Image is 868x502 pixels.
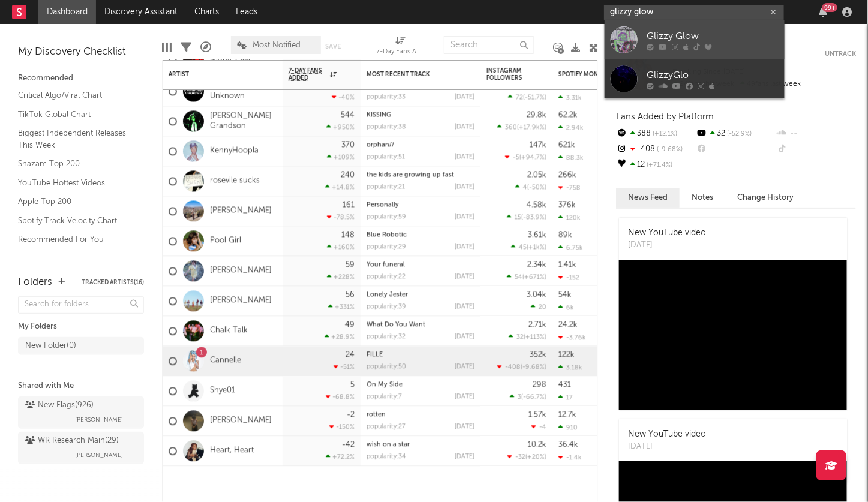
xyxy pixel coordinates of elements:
[367,172,454,179] a: the kids are growing up fast
[367,442,474,449] div: wish on a star
[455,304,474,311] div: [DATE]
[367,424,406,431] div: popularity: 27
[289,67,327,82] span: 7-Day Fans Added
[505,125,517,131] span: 360
[200,30,211,65] div: A&R Pipeline
[508,94,546,101] div: ( )
[558,201,576,209] div: 376k
[367,322,474,329] div: What Do You Want
[558,381,571,389] div: 431
[558,291,572,299] div: 54k
[616,112,714,121] span: Fans Added by Platform
[647,29,779,43] div: Glizzy Glow
[367,334,406,341] div: popularity: 32
[210,416,272,426] a: [PERSON_NAME]
[75,413,123,427] span: [PERSON_NAME]
[18,214,132,227] a: Spotify Track Velocity Chart
[533,381,546,389] div: 298
[367,412,474,419] div: rotten
[558,111,578,119] div: 62.2k
[326,393,355,401] div: -68.8 %
[515,455,525,461] span: -32
[616,142,696,157] div: -408
[527,291,546,299] div: 3.04k
[18,233,132,246] a: Recommended For You
[346,291,355,299] div: 56
[367,184,405,191] div: popularity: 21
[25,339,76,353] div: New Folder ( 0 )
[18,275,52,290] div: Folders
[18,108,132,121] a: TikTok Global Chart
[346,351,355,359] div: 24
[486,67,528,82] div: Instagram Followers
[525,95,545,101] span: -51.7 %
[558,351,575,359] div: 122k
[616,157,696,173] div: 12
[367,262,474,269] div: Your funeral
[210,266,272,276] a: [PERSON_NAME]
[455,394,474,401] div: [DATE]
[326,453,355,461] div: +72.2 %
[776,142,856,157] div: --
[18,396,144,429] a: New Flags(926)[PERSON_NAME]
[455,94,474,101] div: [DATE]
[367,214,406,221] div: popularity: 59
[558,231,572,239] div: 89k
[367,202,474,209] div: Personally
[455,274,474,281] div: [DATE]
[367,71,456,78] div: Most Recent Track
[327,244,355,251] div: +160 %
[350,381,355,389] div: 5
[628,428,706,441] div: New YouTube video
[558,141,575,149] div: 621k
[628,441,706,453] div: [DATE]
[515,275,522,281] span: 54
[558,244,583,251] div: 6.75k
[651,131,677,137] span: +12.1 %
[343,201,355,209] div: 161
[367,382,474,389] div: On My Side
[518,395,521,401] span: 3
[528,245,545,251] span: +1k %
[516,335,524,341] span: 32
[558,411,576,419] div: 12.7k
[616,126,696,142] div: 388
[367,292,408,299] a: Lonely Jester
[528,321,546,329] div: 2.71k
[528,441,546,449] div: 10.2k
[558,94,582,101] div: 3.31k
[169,71,259,78] div: Artist
[523,185,527,191] span: 4
[326,124,355,131] div: +950 %
[367,232,407,239] a: Blue Robotic
[325,184,355,191] div: +14.8 %
[367,364,406,371] div: popularity: 50
[18,320,144,334] div: My Folders
[325,43,341,50] button: Save
[332,94,355,101] div: -40 %
[342,441,355,449] div: -42
[377,30,425,65] div: 7-Day Fans Added (7-Day Fans Added)
[18,157,132,170] a: Shazam Top 200
[680,188,725,208] button: Notes
[341,111,355,119] div: 544
[341,141,355,149] div: 370
[210,236,241,247] a: Pool Girl
[75,448,123,462] span: [PERSON_NAME]
[528,231,546,239] div: 3.61k
[210,356,241,366] a: Cannelle
[367,394,402,401] div: popularity: 7
[507,214,546,221] div: ( )
[509,333,546,341] div: ( )
[558,71,648,78] div: Spotify Monthly Listeners
[523,395,545,401] span: -66.7 %
[367,382,403,389] a: On My Side
[819,7,827,17] button: 99+
[367,172,474,179] div: the kids are growing up fast
[558,441,578,449] div: 36.4k
[327,214,355,221] div: -78.5 %
[604,5,784,20] input: Search for artists
[539,305,546,311] span: 20
[522,365,545,371] span: -9.68 %
[367,202,399,209] a: Personally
